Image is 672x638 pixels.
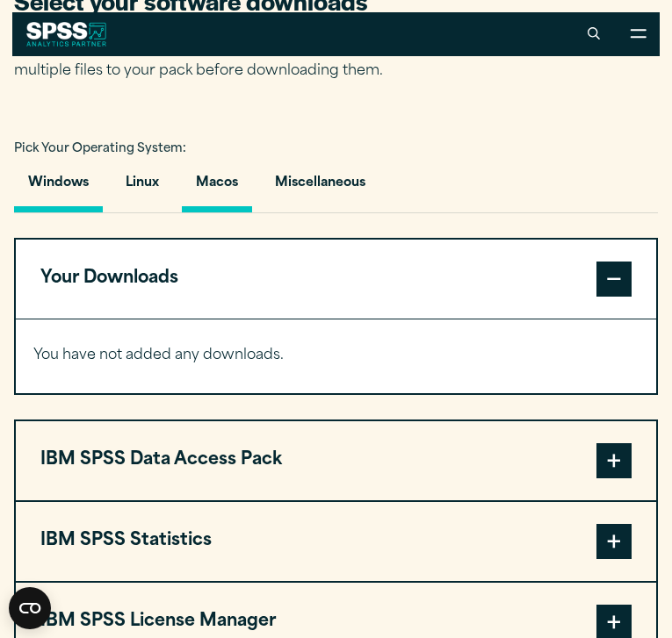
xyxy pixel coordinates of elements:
[16,319,656,393] div: Your Downloads
[9,587,51,629] button: Open CMP widget
[182,162,252,212] button: Macos
[14,162,103,212] button: Windows
[26,22,106,47] img: SPSS White Logo
[33,343,638,369] p: You have not added any downloads.
[112,162,173,212] button: Linux
[14,33,603,84] p: Use the table below to find and navigate to your desired downloads. You can add multiple files to...
[16,240,656,319] button: Your Downloads
[14,143,186,154] span: Pick Your Operating System:
[16,421,656,500] button: IBM SPSS Data Access Pack
[16,502,656,581] button: IBM SPSS Statistics
[261,162,379,212] button: Miscellaneous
